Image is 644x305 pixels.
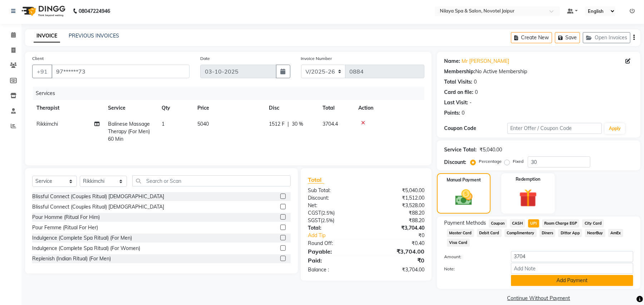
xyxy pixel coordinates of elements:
div: ₹0 [366,256,430,265]
span: UPI [528,219,539,227]
span: 1512 F [269,120,285,128]
th: Qty [157,100,193,116]
div: Membership: [444,68,475,75]
a: Continue Without Payment [438,295,639,302]
div: Paid: [303,256,366,265]
span: 5040 [197,121,209,127]
div: Blissful Connect (Couples Ritual) [DEMOGRAPHIC_DATA] [32,193,164,200]
div: Indulgence (Complete Spa Ritual) (For Women) [32,245,140,252]
input: Search or Scan [132,175,291,186]
label: Date [200,55,210,62]
span: 3704.4 [323,121,338,127]
span: Master Card [447,229,474,237]
th: Total [318,100,354,116]
div: Round Off: [303,240,366,247]
span: Dittor App [558,229,582,237]
b: 08047224946 [79,1,110,21]
div: Replenish (Indian Ritual) (For Men) [32,255,111,262]
span: Payment Methods [444,219,486,227]
button: Save [555,32,580,43]
label: Amount: [439,254,505,260]
span: 2.5% [322,217,333,223]
div: Pour Femme (Ritual For Her) [32,224,98,231]
label: Manual Payment [447,177,481,183]
th: Disc [265,100,318,116]
input: Search by Name/Mobile/Email/Code [51,65,190,78]
span: Room Charge EGP [542,219,580,227]
div: Indulgence (Complete Spa Ritual) (For Men) [32,234,132,242]
span: Visa Card [447,239,470,247]
div: - [470,99,472,106]
span: CGST [308,210,321,216]
div: Payable: [303,247,366,256]
span: Rikkimchi [36,121,58,127]
label: Fixed [513,158,523,165]
div: ₹5,040.00 [480,146,502,154]
div: Service Total: [444,146,477,154]
div: Name: [444,57,460,65]
th: Price [193,100,265,116]
div: Discount: [303,194,366,202]
img: logo [18,1,67,21]
div: Total: [303,224,366,232]
div: ₹0 [377,232,430,239]
span: Coupon [489,219,507,227]
span: Debit Card [477,229,502,237]
div: ₹0.40 [366,240,430,247]
span: 2.5% [323,210,333,216]
div: 0 [475,89,478,96]
a: INVOICE [34,30,60,42]
a: Mr [PERSON_NAME] [462,57,509,65]
input: Enter Offer / Coupon Code [507,123,602,134]
a: Add Tip [303,232,377,239]
div: ₹3,528.00 [366,202,430,209]
div: Points: [444,109,460,117]
input: Amount [511,251,633,262]
div: Discount: [444,159,466,166]
div: Pour Homme (Ritual For Him) [32,214,100,221]
div: No Active Membership [444,68,633,75]
div: ( ) [303,209,366,217]
div: ₹88.20 [366,217,430,224]
div: Total Visits: [444,78,472,86]
span: Total [308,176,324,184]
span: 1 [162,121,164,127]
button: Open Invoices [583,32,630,43]
label: Percentage [479,158,502,165]
input: Add Note [511,263,633,274]
img: _cash.svg [450,187,478,207]
div: 0 [462,109,464,117]
div: Services [33,87,430,100]
div: Coupon Code [444,125,507,132]
div: ₹88.20 [366,209,430,217]
div: Card on file: [444,89,473,96]
div: ₹3,704.40 [366,224,430,232]
span: SGST [308,217,321,224]
div: ₹5,040.00 [366,187,430,194]
span: Complimentary [505,229,537,237]
button: +91 [32,65,52,78]
div: Last Visit: [444,99,468,106]
div: ₹3,704.00 [366,266,430,274]
div: Net: [303,202,366,209]
div: Balance : [303,266,366,274]
span: AmEx [608,229,623,237]
label: Client [32,55,44,62]
div: ₹1,512.00 [366,194,430,202]
button: Add Payment [511,275,633,286]
th: Therapist [32,100,104,116]
a: PREVIOUS INVOICES [69,32,119,39]
div: 0 [474,78,477,86]
span: Balinese Massage Therapy (For Men) 60 Min [108,121,150,142]
div: Blissful Connect (Couples Ritual) [DEMOGRAPHIC_DATA] [32,203,164,211]
span: CASH [510,219,525,227]
div: Sub Total: [303,187,366,194]
span: Diners [540,229,556,237]
span: | [287,120,289,128]
button: Create New [511,32,552,43]
div: ( ) [303,217,366,224]
label: Invoice Number [301,55,332,62]
span: City Card [582,219,604,227]
img: _gift.svg [513,187,543,209]
span: NearBuy [585,229,605,237]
